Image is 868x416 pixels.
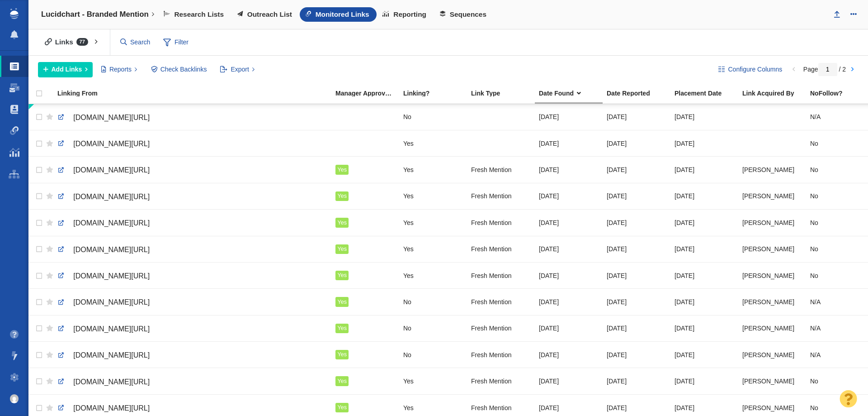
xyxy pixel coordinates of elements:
[247,10,292,19] span: Outreach List
[742,245,794,253] span: [PERSON_NAME]
[742,377,794,385] span: [PERSON_NAME]
[539,213,599,232] div: [DATE]
[335,90,402,98] a: Manager Approved Link?
[471,245,511,253] span: Fresh Mention
[73,404,150,412] span: [DOMAIN_NAME][URL]
[331,262,399,288] td: Yes
[675,134,734,153] div: [DATE]
[377,7,434,22] a: Reporting
[539,107,599,127] div: [DATE]
[10,8,18,19] img: buzzstream_logo_iconsimple.png
[337,220,347,226] span: Yes
[803,66,846,73] span: Page / 2
[742,351,794,359] span: [PERSON_NAME]
[471,272,511,280] span: Fresh Mention
[675,266,734,285] div: [DATE]
[300,7,377,22] a: Monitored Links
[157,7,231,22] a: Research Lists
[738,236,806,262] td: Kevin Geer
[467,183,535,209] td: Fresh Mention
[215,62,260,77] button: Export
[41,10,149,19] h4: Lucidchart - Branded Mention
[738,157,806,183] td: Kevin Geer
[675,371,734,391] div: [DATE]
[57,295,327,310] a: [DOMAIN_NAME][URL]
[539,345,599,364] div: [DATE]
[434,7,494,22] a: Sequences
[331,315,399,341] td: Yes
[738,210,806,236] td: Kevin Geer
[467,157,535,183] td: Fresh Mention
[742,219,794,227] span: [PERSON_NAME]
[73,193,150,201] span: [DOMAIN_NAME][URL]
[403,371,463,391] div: Yes
[467,262,535,288] td: Fresh Mention
[607,371,666,391] div: [DATE]
[471,166,511,174] span: Fresh Mention
[539,160,599,179] div: [DATE]
[174,10,224,19] span: Research Lists
[73,325,150,333] span: [DOMAIN_NAME][URL]
[539,292,599,311] div: [DATE]
[607,319,666,338] div: [DATE]
[337,325,347,331] span: Yes
[607,213,666,232] div: [DATE]
[403,90,470,96] div: Linking?
[38,62,93,77] button: Add Links
[471,404,511,412] span: Fresh Mention
[403,90,470,98] a: Linking?
[742,90,809,96] div: Link Acquired By
[738,262,806,288] td: Kevin Geer
[57,348,327,363] a: [DOMAIN_NAME][URL]
[539,90,606,98] a: Date Found
[57,136,327,152] a: [DOMAIN_NAME][URL]
[607,107,666,127] div: [DATE]
[675,292,734,311] div: [DATE]
[393,10,426,19] span: Reporting
[231,7,300,22] a: Outreach List
[331,342,399,368] td: Yes
[467,315,535,341] td: Fresh Mention
[607,345,666,364] div: [DATE]
[73,378,150,386] span: [DOMAIN_NAME][URL]
[337,193,347,199] span: Yes
[57,242,327,258] a: [DOMAIN_NAME][URL]
[109,65,132,74] span: Reports
[471,377,511,385] span: Fresh Mention
[450,10,486,19] span: Sequences
[675,160,734,179] div: [DATE]
[471,192,511,200] span: Fresh Mention
[73,298,150,306] span: [DOMAIN_NAME][URL]
[337,272,347,278] span: Yes
[675,213,734,232] div: [DATE]
[467,236,535,262] td: Fresh Mention
[738,289,806,315] td: Kevin Geer
[539,239,599,259] div: [DATE]
[607,239,666,259] div: [DATE]
[117,34,155,50] input: Search
[467,210,535,236] td: Fresh Mention
[158,34,194,51] span: Filter
[403,292,463,311] div: No
[471,90,538,96] div: Link Type
[403,186,463,206] div: Yes
[742,298,794,306] span: [PERSON_NAME]
[607,292,666,311] div: [DATE]
[471,219,511,227] span: Fresh Mention
[73,114,150,121] span: [DOMAIN_NAME][URL]
[539,90,606,96] div: Date that the backlink checker discovered the link
[471,90,538,98] a: Link Type
[675,107,734,127] div: [DATE]
[57,374,327,390] a: [DOMAIN_NAME][URL]
[57,321,327,337] a: [DOMAIN_NAME][URL]
[607,160,666,179] div: [DATE]
[471,298,511,306] span: Fresh Mention
[73,246,150,253] span: [DOMAIN_NAME][URL]
[57,189,327,205] a: [DOMAIN_NAME][URL]
[607,186,666,206] div: [DATE]
[231,65,249,74] span: Export
[331,210,399,236] td: Yes
[742,192,794,200] span: [PERSON_NAME]
[675,345,734,364] div: [DATE]
[57,163,327,178] a: [DOMAIN_NAME][URL]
